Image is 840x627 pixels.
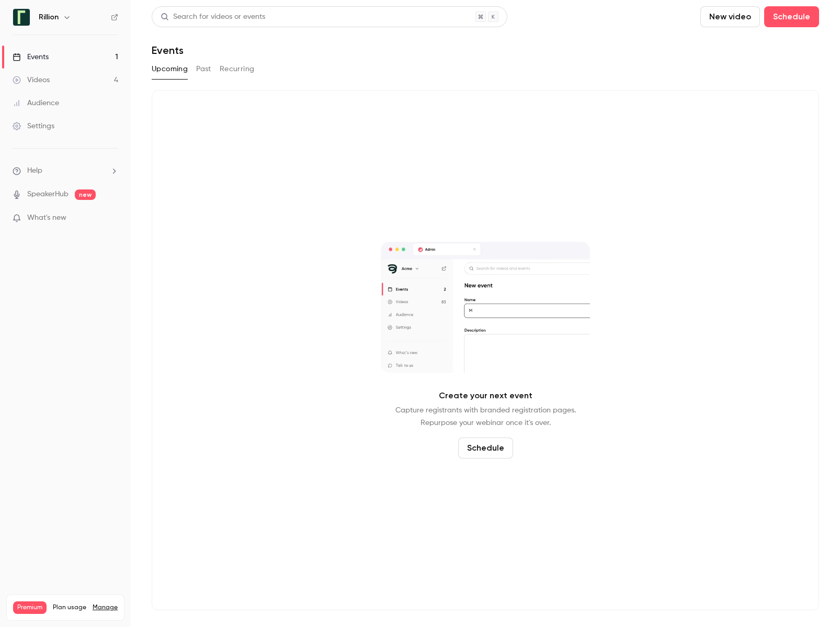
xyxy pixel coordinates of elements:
[439,389,532,402] p: Create your next event
[152,61,188,77] button: Upcoming
[39,12,59,23] h6: Rillion
[27,212,66,223] span: What's new
[196,61,211,77] button: Past
[27,189,69,200] a: SpeakerHub
[395,404,576,429] p: Capture registrants with branded registration pages. Repurpose your webinar once it's over.
[27,165,42,176] span: Help
[458,438,513,458] button: Schedule
[220,61,255,77] button: Recurring
[93,603,118,612] a: Manage
[13,98,59,108] div: Audience
[161,12,265,23] div: Search for videos or events
[764,6,819,27] button: Schedule
[13,9,30,26] img: Rillion
[13,75,50,85] div: Videos
[53,603,86,612] span: Plan usage
[13,165,118,176] li: help-dropdown-opener
[700,6,760,27] button: New video
[13,52,49,62] div: Events
[13,601,47,614] span: Premium
[13,121,54,131] div: Settings
[152,44,184,57] h1: Events
[75,189,96,200] span: new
